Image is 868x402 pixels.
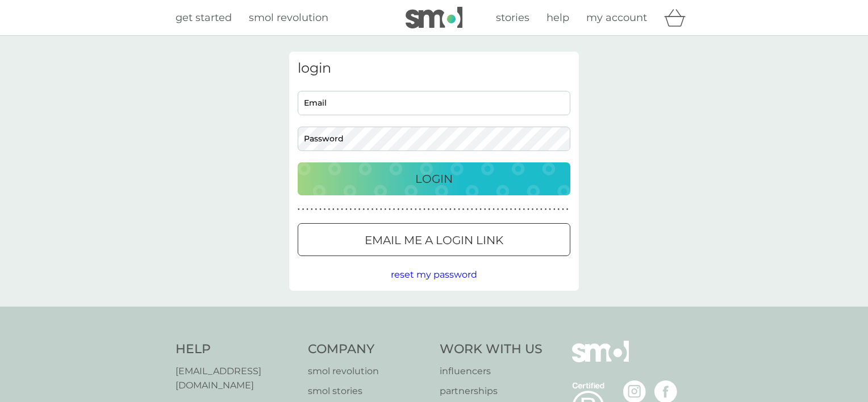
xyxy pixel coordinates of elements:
span: stories [496,11,529,24]
p: ● [350,207,352,212]
p: ● [432,207,434,212]
p: ● [358,207,361,212]
p: ● [428,207,430,212]
p: ● [462,207,465,212]
p: ● [445,207,447,212]
div: basket [664,6,692,29]
p: ● [449,207,452,212]
p: ● [362,207,365,212]
p: ● [354,207,356,212]
button: Email me a login link [298,223,570,256]
a: partnerships [440,384,542,399]
p: ● [475,207,478,212]
span: get started [176,11,232,24]
p: ● [397,207,399,212]
p: ● [532,207,534,212]
p: ● [545,207,547,212]
p: ● [549,207,551,212]
p: ● [510,207,512,212]
p: ● [558,207,560,212]
p: ● [406,207,408,212]
a: influencers [440,364,542,379]
p: ● [454,207,456,212]
a: [EMAIL_ADDRESS][DOMAIN_NAME] [176,364,297,393]
p: ● [553,207,556,212]
p: ● [324,207,326,212]
p: ● [436,207,439,212]
p: ● [415,207,417,212]
p: ● [484,207,486,212]
p: Login [415,170,453,188]
p: ● [506,207,508,212]
p: ● [375,207,378,212]
p: ● [311,207,313,212]
p: ● [441,207,443,212]
p: ● [466,207,469,212]
p: ● [493,207,495,212]
p: ● [519,207,521,212]
p: Email me a login link [365,231,503,249]
h4: Company [308,341,429,358]
a: smol revolution [308,364,429,379]
p: ● [501,207,503,212]
p: ● [402,207,404,212]
h4: Help [176,341,297,358]
h3: login [298,60,570,77]
p: ● [367,207,369,212]
p: ● [389,207,391,212]
a: my account [586,10,647,26]
span: smol revolution [249,11,328,24]
h4: Work With Us [440,341,542,358]
p: ● [497,207,499,212]
p: ● [479,207,482,212]
p: ● [536,207,538,212]
button: Login [298,162,570,195]
p: ● [410,207,412,212]
span: reset my password [391,269,477,280]
p: ● [385,207,387,212]
p: ● [341,207,343,212]
p: ● [562,207,564,212]
p: ● [566,207,569,212]
span: help [546,11,569,24]
p: ● [471,207,473,212]
a: get started [176,10,232,26]
img: smol [406,7,462,28]
p: ● [393,207,395,212]
img: smol [572,341,629,379]
button: reset my password [391,267,477,282]
p: ● [514,207,516,212]
p: ● [489,207,491,212]
p: ● [419,207,422,212]
p: ● [319,207,322,212]
p: ● [302,207,304,212]
p: ● [328,207,330,212]
p: ● [458,207,460,212]
p: ● [345,207,348,212]
a: smol revolution [249,10,328,26]
p: ● [315,207,318,212]
p: ● [332,207,335,212]
p: ● [306,207,308,212]
p: ● [523,207,525,212]
p: ● [372,207,374,212]
p: ● [527,207,529,212]
p: ● [298,207,300,212]
p: ● [423,207,425,212]
p: ● [380,207,382,212]
a: help [546,10,569,26]
p: ● [540,207,542,212]
span: my account [586,11,647,24]
p: ● [337,207,339,212]
a: smol stories [308,384,429,399]
a: stories [496,10,529,26]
